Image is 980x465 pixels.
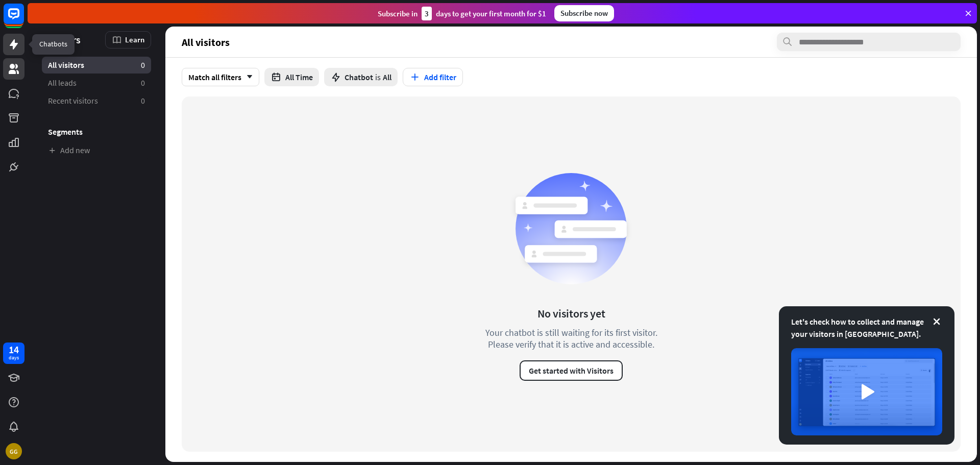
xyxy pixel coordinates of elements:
div: Let's check how to collect and manage your visitors in [GEOGRAPHIC_DATA]. [791,315,942,340]
a: 14 days [3,342,24,364]
img: image [791,348,942,435]
aside: 0 [141,78,145,88]
div: Your chatbot is still waiting for its first visitor. Please verify that it is active and accessible. [467,327,676,350]
div: Subscribe now [554,5,614,21]
div: 14 [9,345,19,354]
div: Subscribe in days to get your first month for $1 [378,7,546,20]
button: Add filter [403,68,463,86]
span: All [383,72,391,82]
div: days [9,354,19,361]
button: Open LiveChat chat widget [8,4,39,35]
span: is [375,72,381,82]
button: All Time [264,68,319,86]
i: arrow_down [241,74,253,80]
a: Recent visitors 0 [42,92,151,109]
span: Learn [125,35,144,44]
span: All visitors [48,60,84,70]
h3: Segments [42,127,151,137]
span: Chatbot [345,72,373,82]
div: GG [6,443,22,459]
aside: 0 [141,95,145,106]
a: All leads 0 [42,75,151,91]
span: All leads [48,78,77,88]
span: Visitors [48,34,81,45]
button: Get started with Visitors [520,360,623,381]
span: Recent visitors [48,95,98,106]
div: Match all filters [182,68,259,86]
span: All visitors [182,36,230,48]
aside: 0 [141,60,145,70]
div: No visitors yet [537,306,605,321]
a: Add new [42,142,151,159]
div: 3 [422,7,432,20]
